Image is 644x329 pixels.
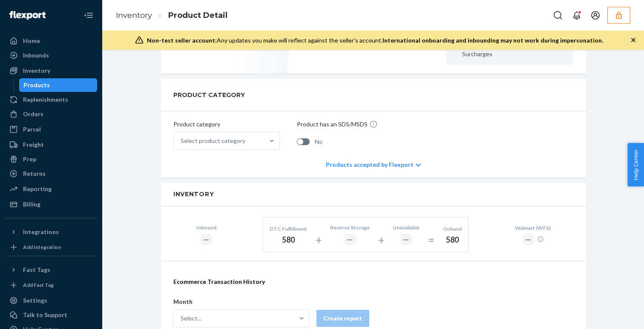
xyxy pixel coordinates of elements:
[5,152,97,166] a: Prep
[23,140,44,149] div: Freight
[270,225,307,232] div: DTC Fulfillment
[173,120,280,129] p: Product category
[5,107,97,121] a: Orders
[326,152,421,177] div: Products accepted by Flexport
[23,37,40,45] div: Home
[147,37,217,44] span: Non-test seller account:
[23,110,43,118] div: Orders
[116,11,152,20] a: Inventory
[270,235,307,246] div: 580
[173,278,574,285] h2: Ecommerce Transaction History
[200,234,213,245] div: ―
[181,314,201,323] div: Select...
[343,234,356,245] div: ―
[23,200,40,209] div: Billing
[316,232,322,248] div: +
[378,232,384,248] div: +
[173,191,574,197] h2: Inventory
[443,235,462,246] div: 580
[5,263,97,277] button: Fast Tags
[23,185,52,193] div: Reporting
[315,137,322,146] span: No
[5,280,97,290] a: Add Fast Tag
[443,225,462,232] div: Onhand
[297,120,368,129] p: Product has an SDS/MSDS
[515,224,551,232] div: Walmart (WFS)
[568,7,585,24] button: Open notifications
[5,64,97,77] a: Inventory
[173,87,245,103] h2: PRODUCT CATEGORY
[316,310,369,327] button: Create report
[109,3,234,28] ol: breadcrumbs
[330,224,370,231] div: Reserve Storage
[23,243,61,251] div: Add Integration
[587,7,604,24] button: Open account menu
[23,281,54,289] div: Add Fast Tag
[5,294,97,307] a: Settings
[5,93,97,106] a: Replenishments
[80,7,97,24] button: Close Navigation
[400,234,413,245] div: ―
[23,66,50,75] div: Inventory
[23,228,59,236] div: Integrations
[522,234,535,245] div: ―
[627,143,644,186] button: Help Center
[5,182,97,196] a: Reporting
[19,78,98,92] a: Products
[23,95,68,104] div: Replenishments
[23,169,46,178] div: Returns
[181,137,245,145] div: Select product category
[5,49,97,62] a: Inbounds
[382,37,603,44] span: International onboarding and inbounding may not work during impersonation.
[23,266,50,274] div: Fast Tags
[5,34,97,48] a: Home
[5,123,97,136] a: Parcel
[168,11,227,20] a: Product Detail
[23,125,41,134] div: Parcel
[23,81,50,89] div: Products
[428,232,434,248] div: =
[5,138,97,152] a: Freight
[9,11,46,20] img: Flexport logo
[5,167,97,180] a: Returns
[5,225,97,239] button: Integrations
[23,296,47,305] div: Settings
[5,242,97,252] a: Add Integration
[23,51,49,60] div: Inbounds
[23,311,67,319] div: Talk to Support
[324,314,362,323] div: Create report
[549,7,566,24] button: Open Search Box
[173,298,310,306] p: Month
[5,308,97,322] a: Talk to Support
[393,224,420,231] div: Unavailable
[23,155,36,163] div: Prep
[5,197,97,211] a: Billing
[147,36,603,45] div: Any updates you make will reflect against the seller's account.
[196,224,216,231] div: Inbound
